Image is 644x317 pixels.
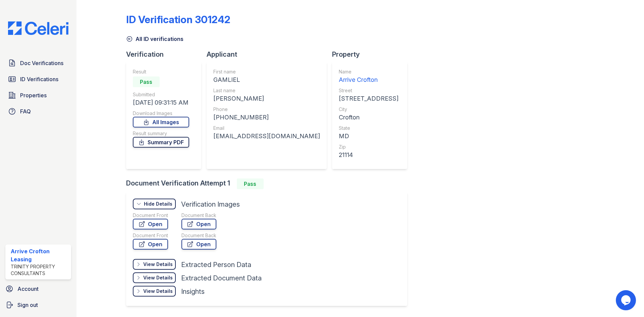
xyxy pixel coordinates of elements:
a: Open [181,219,216,229]
div: ID Verification 301242 [126,13,230,25]
div: View Details [143,274,173,281]
div: Document Front [133,232,168,239]
div: [EMAIL_ADDRESS][DOMAIN_NAME] [213,131,320,141]
div: Email [213,125,320,131]
a: All Images [133,117,189,127]
span: FAQ [20,107,31,115]
div: Trinity Property Consultants [11,263,68,277]
div: Crofton [339,113,398,122]
span: Properties [20,91,47,99]
span: Doc Verifications [20,59,63,67]
div: City [339,106,398,113]
div: Download Images [133,110,189,117]
div: Property [332,50,413,59]
div: 21114 [339,150,398,160]
div: View Details [143,261,173,268]
div: [DATE] 09:31:15 AM [133,98,189,107]
a: Open [181,239,216,250]
a: Summary PDF [133,137,189,148]
a: Name Arrive Crofton [339,68,398,85]
div: GAMLIEL [213,75,320,85]
div: Document Front [133,212,168,219]
span: Account [17,285,39,293]
div: First name [213,68,320,75]
div: Arrive Crofton Leasing [11,247,68,263]
a: All ID verifications [126,35,183,43]
div: View Details [143,288,173,295]
a: Account [3,282,74,296]
div: State [339,125,398,131]
div: Zip [339,144,398,150]
div: Applicant [207,50,332,59]
img: CE_Logo_Blue-a8612792a0a2168367f1c8372b55b34899dd931a85d93a1a3d3e32e68fde9ad4.png [3,21,74,35]
div: MD [339,131,398,141]
div: Arrive Crofton [339,75,398,85]
span: ID Verifications [20,75,58,83]
div: Verification [126,50,207,59]
a: Properties [5,89,71,102]
div: Pass [133,76,160,87]
div: Last name [213,87,320,94]
a: FAQ [5,105,71,118]
a: Open [133,219,168,229]
a: Open [133,239,168,250]
div: Document Back [181,232,216,239]
div: Name [339,68,398,75]
div: Result [133,68,189,75]
div: Submitted [133,91,189,98]
div: [STREET_ADDRESS] [339,94,398,103]
div: Phone [213,106,320,113]
a: Sign out [3,298,74,312]
a: ID Verifications [5,72,71,86]
div: [PERSON_NAME] [213,94,320,103]
div: Insights [181,287,205,296]
div: Extracted Document Data [181,273,262,283]
div: Result summary [133,130,189,137]
div: Document Back [181,212,216,219]
div: Document Verification Attempt 1 [126,178,413,189]
div: Verification Images [181,200,240,209]
div: Street [339,87,398,94]
iframe: chat widget [616,290,637,310]
div: Pass [237,178,264,189]
span: Sign out [17,301,38,309]
div: Hide Details [144,201,172,207]
a: Doc Verifications [5,56,71,70]
div: [PHONE_NUMBER] [213,113,320,122]
div: Extracted Person Data [181,260,251,269]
